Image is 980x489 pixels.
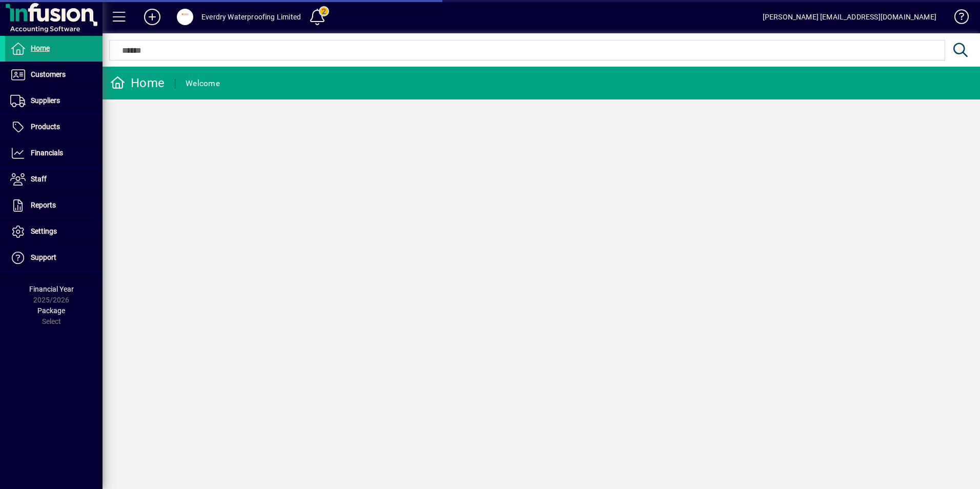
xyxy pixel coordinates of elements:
div: Welcome [186,75,220,92]
span: Financial Year [29,285,74,293]
a: Financials [5,140,103,166]
a: Reports [5,193,103,218]
a: Staff [5,167,103,192]
div: Home [110,75,165,91]
span: Settings [31,227,57,235]
a: Support [5,245,103,271]
span: Staff [31,175,47,183]
a: Settings [5,219,103,244]
button: Add [136,8,169,26]
span: Customers [31,70,66,78]
span: Suppliers [31,96,60,105]
span: Financials [31,149,63,157]
a: Suppliers [5,88,103,114]
span: Products [31,123,60,131]
a: Knowledge Base [947,2,967,35]
button: Profile [169,8,201,26]
span: Support [31,253,56,261]
div: Everdry Waterproofing Limited [201,9,301,25]
a: Products [5,114,103,140]
div: [PERSON_NAME] [EMAIL_ADDRESS][DOMAIN_NAME] [763,9,936,25]
a: Customers [5,62,103,88]
span: Package [37,307,65,315]
span: Reports [31,201,56,209]
span: Home [31,44,50,52]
